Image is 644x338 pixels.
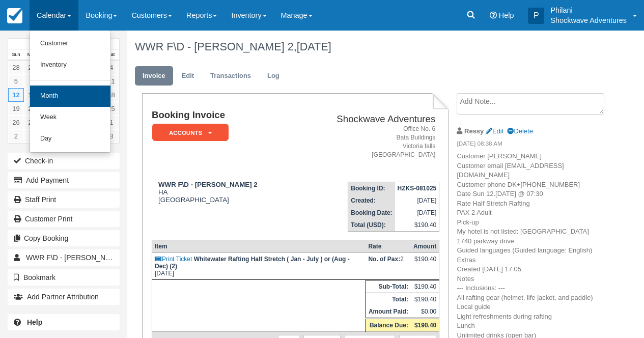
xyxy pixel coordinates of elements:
p: Philani [550,5,627,15]
strong: Ressy [464,127,484,135]
strong: WWR F\D - [PERSON_NAME] 2 [158,181,258,188]
img: checkfront-main-nav-mini-logo.png [7,8,22,23]
div: P [528,8,544,24]
span: Help [499,11,514,19]
th: Item [152,240,366,253]
th: Rate [366,240,411,253]
td: 2 [366,253,411,280]
th: Total: [366,293,411,306]
a: Delete [507,127,533,135]
button: Add Partner Attribution [8,289,120,305]
a: Help [8,314,120,330]
button: Check-in [8,153,120,169]
a: Print Ticket [155,256,192,263]
a: 12 [8,88,24,102]
th: Balance Due: [366,319,411,332]
a: 25 [103,102,119,116]
a: Edit [486,127,503,135]
a: Customer Print [8,211,120,227]
h1: WWR F\D - [PERSON_NAME] 2, [135,41,603,53]
button: Bookmark [8,269,120,286]
a: 20 [24,102,40,116]
a: Inventory [30,54,110,76]
a: 8 [103,129,119,143]
button: Add Payment [8,172,120,188]
b: Help [27,318,42,326]
a: 27 [24,116,40,129]
a: 28 [8,61,24,74]
td: [DATE] [152,253,366,280]
strong: $190.40 [414,322,436,329]
a: 3 [24,129,40,143]
h1: Booking Invoice [152,110,295,121]
td: $190.40 [411,280,439,293]
a: Invoice [135,66,173,86]
th: Total (USD): [348,219,395,232]
a: WWR F\D - [PERSON_NAME] 2 [8,249,120,266]
a: 29 [24,61,40,74]
th: Amount Paid: [366,305,411,319]
th: Sun [8,49,24,61]
th: Booking ID: [348,182,395,195]
th: Sub-Total: [366,280,411,293]
strong: Whitewater Rafting Half Stretch ( Jan - July ) or (Aug - Dec) (2) [155,256,350,270]
a: 13 [24,88,40,102]
a: 19 [8,102,24,116]
th: Sat [103,49,119,61]
td: $0.00 [411,305,439,319]
address: Office No. 6 Bata Buildings Victoria falls [GEOGRAPHIC_DATA] [299,125,435,160]
a: Transactions [203,66,259,86]
td: $190.40 [395,219,439,232]
a: 2 [8,129,24,143]
a: Week [30,107,110,128]
a: Month [30,86,110,107]
td: [DATE] [395,194,439,207]
ul: Calendar [30,31,111,153]
a: 18 [103,88,119,102]
button: Copy Booking [8,230,120,246]
a: 5 [8,74,24,88]
a: Customer [30,33,110,54]
strong: HZKS-081025 [398,185,437,192]
a: 6 [24,74,40,88]
th: Amount [411,240,439,253]
th: Mon [24,49,40,61]
th: Created: [348,194,395,207]
a: 11 [103,74,119,88]
th: Booking Date: [348,207,395,219]
a: 1 [103,116,119,129]
span: WWR F\D - [PERSON_NAME] 2 [26,253,129,262]
a: Edit [174,66,202,86]
a: 26 [8,116,24,129]
p: Shockwave Adventures [550,15,627,25]
i: Help [490,12,497,19]
span: [DATE] [297,40,331,53]
strong: No. of Pax [368,256,400,263]
em: ACCOUNTS [152,124,229,142]
a: ACCOUNTS [152,123,225,142]
a: 4 [103,61,119,74]
h2: Shockwave Adventures [299,114,435,125]
a: Day [30,128,110,150]
a: Staff Print [8,191,120,208]
div: $190.40 [413,256,436,271]
td: $190.40 [411,293,439,306]
em: [DATE] 08:38 AM [457,139,602,151]
td: [DATE] [395,207,439,219]
div: HA [GEOGRAPHIC_DATA] [152,181,295,204]
a: Log [260,66,287,86]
